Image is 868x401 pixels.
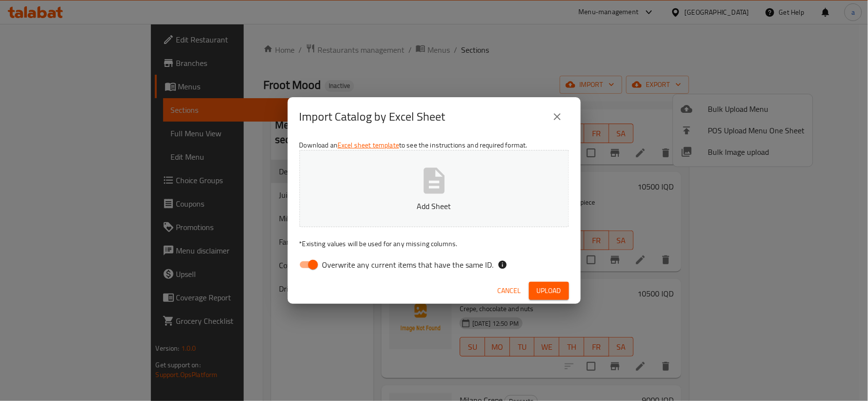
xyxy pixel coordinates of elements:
button: Add Sheet [299,150,569,227]
p: Existing values will be used for any missing columns. [299,239,569,249]
button: Upload [529,282,569,300]
button: Cancel [494,282,525,300]
span: Cancel [498,285,521,297]
h2: Import Catalog by Excel Sheet [299,109,445,125]
span: Upload [537,285,561,297]
button: close [546,105,569,128]
span: Overwrite any current items that have the same ID. [322,259,494,271]
p: Add Sheet [315,200,554,212]
div: Download an to see the instructions and required format. [288,136,581,278]
a: Excel sheet template [338,139,399,151]
svg: If the overwrite option isn't selected, then the items that match an existing ID will be ignored ... [498,260,508,270]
